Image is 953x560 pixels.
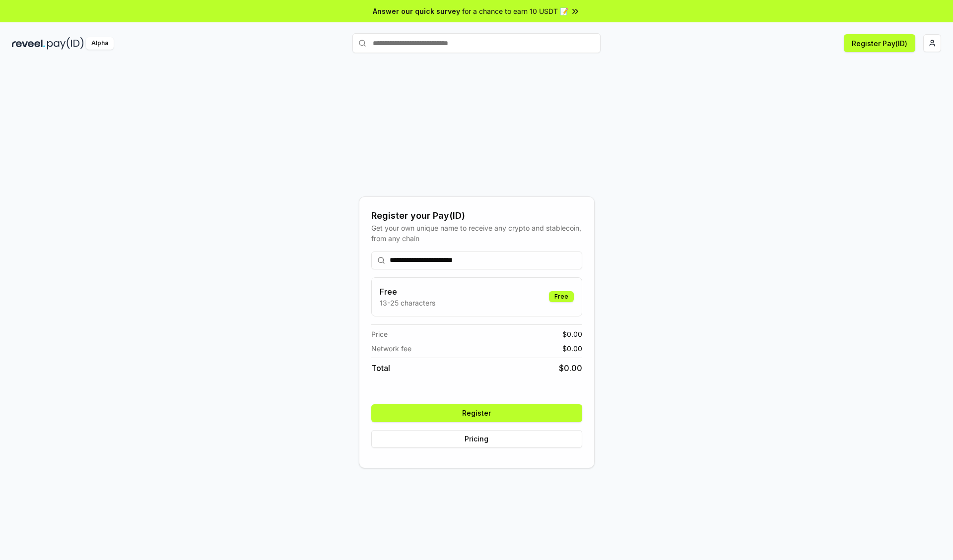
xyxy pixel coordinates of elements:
[371,343,411,354] span: Network fee
[380,286,435,298] h3: Free
[371,223,582,244] div: Get your own unique name to receive any crypto and stablecoin, from any chain
[562,329,582,339] span: $ 0.00
[559,362,582,374] span: $ 0.00
[844,34,915,52] button: Register Pay(ID)
[371,362,390,374] span: Total
[371,329,388,339] span: Price
[562,343,582,354] span: $ 0.00
[380,298,435,308] p: 13-25 characters
[462,6,568,16] span: for a chance to earn 10 USDT 📝
[47,37,84,50] img: pay_id
[371,430,582,448] button: Pricing
[371,209,582,223] div: Register your Pay(ID)
[86,37,114,50] div: Alpha
[371,404,582,422] button: Register
[549,291,574,302] div: Free
[12,37,45,50] img: reveel_dark
[373,6,460,16] span: Answer our quick survey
